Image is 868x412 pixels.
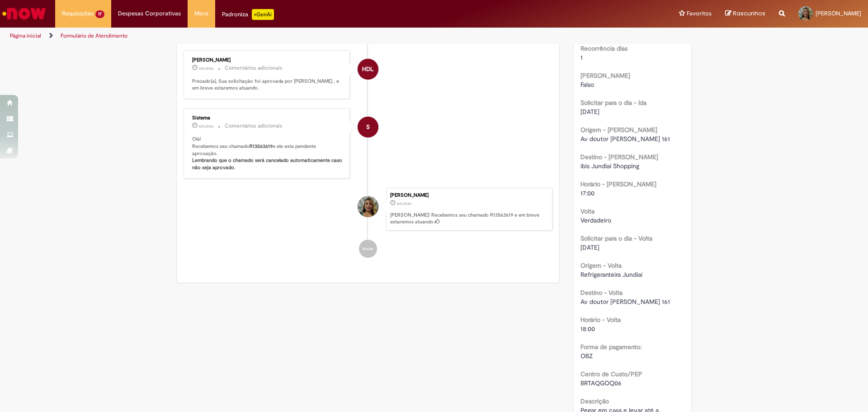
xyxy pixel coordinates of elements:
[358,117,378,137] div: System
[7,28,572,44] ul: Trilhas de página
[580,343,642,351] b: Forma de pagamento:
[580,243,599,251] span: [DATE]
[580,44,627,52] b: Recorrência dias
[1,5,47,23] img: ServiceNow
[580,108,599,116] span: [DATE]
[687,9,712,18] span: Favoritos
[580,81,594,89] span: Falso
[580,216,611,224] span: Verdadeiro
[192,115,343,121] div: Sistema
[580,189,594,197] span: 17:00
[199,123,213,129] span: 6d atrás
[580,99,646,107] b: Solicitar para o dia - Ida
[10,32,41,39] a: Página inicial
[580,298,670,306] span: Av doutor [PERSON_NAME] 161
[580,53,583,62] span: 1
[118,9,181,18] span: Despesas Corporativas
[580,207,594,215] b: Volta
[222,9,274,20] div: Padroniza
[199,66,213,71] span: 6d atrás
[250,143,273,150] b: R13563619
[580,261,622,270] b: Origem - Volta
[358,59,378,80] div: Henrique De Lima Borges
[580,325,595,333] span: 18:00
[580,234,652,242] b: Solicitar para o dia - Volta
[390,212,547,226] p: [PERSON_NAME]! Recebemos seu chamado R13563619 e em breve estaremos atuando.
[194,9,208,18] span: More
[366,116,370,138] span: S
[225,64,283,72] small: Comentários adicionais
[580,352,593,360] span: OBZ
[580,153,658,161] b: Destino - [PERSON_NAME]
[725,9,765,18] a: Rascunhos
[184,188,552,231] li: Rayanne Gonçalves
[362,58,373,80] span: HDL
[580,270,642,279] span: Refrigeranteira Jundiaí
[225,122,283,130] small: Comentários adicionais
[580,135,670,143] span: Av doutor [PERSON_NAME] 161
[580,289,623,297] b: Destino - Volta
[358,196,378,217] div: Rayanne Gonçalves
[62,9,94,18] span: Requisições
[580,126,657,134] b: Origem - [PERSON_NAME]
[580,379,622,387] span: BRTAQGOQ06
[95,10,104,18] span: 17
[580,71,630,80] b: [PERSON_NAME]
[580,370,642,378] b: Centro de Custo/PEP
[192,136,343,171] p: Olá! Recebemos seu chamado e ele esta pendente aprovação.
[192,78,343,92] p: Prezado(a), Sua solicitação foi aprovada por [PERSON_NAME] , e em breve estaremos atuando.
[580,397,609,405] b: Descrição
[733,9,765,18] span: Rascunhos
[199,66,213,71] time: 25/09/2025 09:36:26
[390,193,547,198] div: [PERSON_NAME]
[397,201,411,206] span: 6d atrás
[192,157,344,171] b: Lembrando que o chamado será cancelado automaticamente caso não seja aprovado.
[580,316,621,324] b: Horário - Volta
[397,201,411,206] time: 24/09/2025 15:23:25
[199,123,213,129] time: 24/09/2025 15:23:38
[816,9,861,17] span: [PERSON_NAME]
[580,180,656,188] b: Horário - [PERSON_NAME]
[192,57,343,63] div: [PERSON_NAME]
[252,9,274,20] p: +GenAi
[580,162,639,170] span: ibis Jundiai Shopping
[61,32,127,39] a: Formulário de Atendimento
